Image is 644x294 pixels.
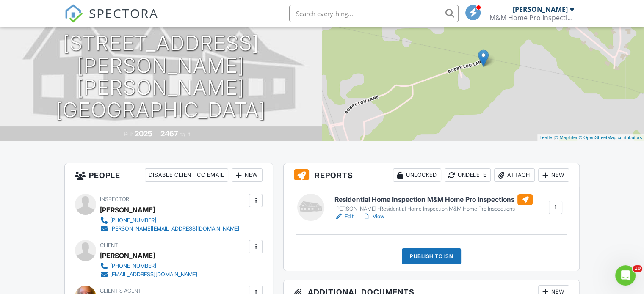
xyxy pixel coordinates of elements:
[334,206,533,212] div: [PERSON_NAME] -Residential Home Inspection M&M Home Pro Inspections
[110,225,239,232] div: [PERSON_NAME][EMAIL_ADDRESS][DOMAIN_NAME]
[334,194,533,205] h6: Residential Home Inspection M&M Home Pro Inspections
[334,194,533,213] a: Residential Home Inspection M&M Home Pro Inspections [PERSON_NAME] -Residential Home Inspection M...
[100,225,239,233] a: [PERSON_NAME][EMAIL_ADDRESS][DOMAIN_NAME]
[100,288,141,294] span: Client's Agent
[180,131,191,137] span: sq. ft.
[393,168,441,182] div: Unlocked
[110,271,197,278] div: [EMAIL_ADDRESS][DOMAIN_NAME]
[100,249,155,262] div: [PERSON_NAME]
[100,242,118,248] span: Client
[579,135,642,140] a: © OpenStreetMap contributors
[89,4,158,22] span: SPECTORA
[489,14,574,22] div: M&M Home Pro Inspections, PLLC
[538,168,569,182] div: New
[494,168,535,182] div: Attach
[513,5,568,14] div: [PERSON_NAME]
[110,263,156,269] div: [PHONE_NUMBER]
[362,212,384,221] a: View
[145,168,228,182] div: Disable Client CC Email
[615,265,636,286] iframe: Intercom live chat
[100,216,239,225] a: [PHONE_NUMBER]
[64,11,158,29] a: SPECTORA
[100,203,155,216] div: [PERSON_NAME]
[14,32,309,121] h1: [STREET_ADDRESS][PERSON_NAME][PERSON_NAME] [GEOGRAPHIC_DATA]
[232,168,263,182] div: New
[537,134,644,141] div: |
[289,5,459,22] input: Search everything...
[445,168,491,182] div: Undelete
[160,129,178,138] div: 2467
[284,163,579,187] h3: Reports
[135,129,152,138] div: 2025
[633,265,642,272] span: 10
[100,262,197,270] a: [PHONE_NUMBER]
[539,135,553,140] a: Leaflet
[555,135,578,140] a: © MapTiler
[124,131,133,137] span: Built
[402,248,461,264] div: Publish to ISN
[65,163,273,187] h3: People
[64,4,83,23] img: The Best Home Inspection Software - Spectora
[100,270,197,279] a: [EMAIL_ADDRESS][DOMAIN_NAME]
[100,196,129,202] span: Inspector
[110,217,156,224] div: [PHONE_NUMBER]
[334,212,354,221] a: Edit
